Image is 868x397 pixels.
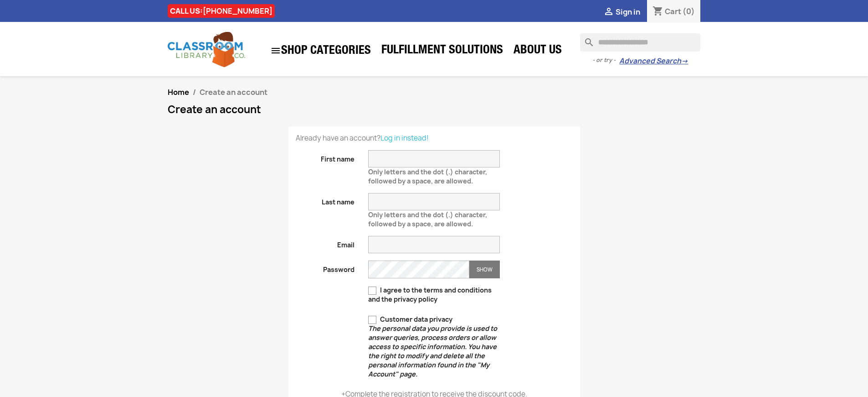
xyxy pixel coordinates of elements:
span: Create an account [200,87,267,97]
a: SHOP CATEGORIES [266,41,375,61]
a:  Sign in [603,7,640,17]
button: Show [469,261,500,278]
span: Only letters and the dot (.) character, followed by a space, are allowed. [368,164,487,185]
input: Password input [368,261,469,278]
label: Customer data privacy [368,315,500,379]
label: First name [289,150,362,164]
a: Home [168,87,189,97]
span: Sign in [616,7,640,17]
i: search [580,33,591,44]
label: Password [289,261,362,274]
div: CALL US: [168,4,275,18]
label: I agree to the terms and conditions and the privacy policy [368,286,500,304]
em: The personal data you provide is used to answer queries, process orders or allow access to specif... [368,324,497,378]
i: shopping_cart [652,6,663,17]
p: Already have an account? [296,134,573,143]
a: Log in instead! [380,133,429,143]
a: Fulfillment Solutions [377,42,508,60]
i:  [270,45,281,56]
h1: Create an account [168,104,701,115]
a: Advanced Search→ [619,57,688,66]
label: Last name [289,193,362,207]
label: Email [289,236,362,250]
span: Cart [665,6,681,16]
i:  [603,7,614,18]
a: About Us [509,42,566,60]
img: Classroom Library Company [168,32,245,67]
span: - or try - [592,56,619,65]
a: [PHONE_NUMBER] [203,6,272,16]
span: Only letters and the dot (.) character, followed by a space, are allowed. [368,207,487,228]
span: (0) [683,6,695,16]
span: → [681,57,688,66]
input: Search [580,33,700,52]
